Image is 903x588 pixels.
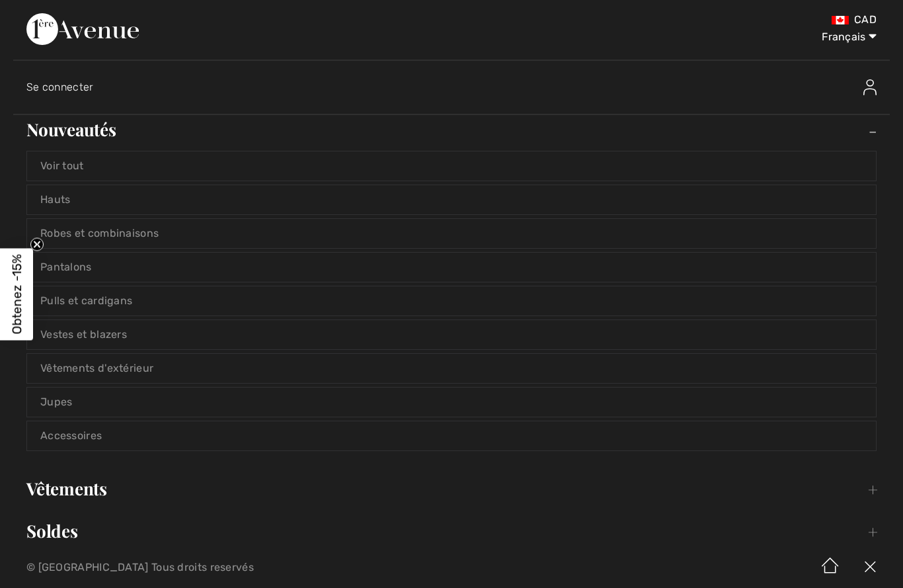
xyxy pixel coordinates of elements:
[27,421,876,450] a: Accessoires
[27,286,876,315] a: Pulls et cardigans
[13,115,890,144] a: Nouveautés
[13,517,890,546] a: Soldes
[9,254,24,334] span: Obtenez -15%
[13,474,890,503] a: Vêtements
[26,563,530,572] p: © [GEOGRAPHIC_DATA] Tous droits reservés
[27,253,876,282] a: Pantalons
[863,79,877,95] img: Se connecter
[26,81,94,93] span: Se connecter
[810,547,850,588] img: Accueil
[850,547,890,588] img: X
[30,237,44,251] button: Close teaser
[27,388,876,417] a: Jupes
[530,13,877,26] div: CAD
[27,354,876,383] a: Vêtements d'extérieur
[27,320,876,349] a: Vestes et blazers
[26,13,139,45] img: 1ère Avenue
[27,151,876,181] a: Voir tout
[27,219,876,248] a: Robes et combinaisons
[27,185,876,214] a: Hauts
